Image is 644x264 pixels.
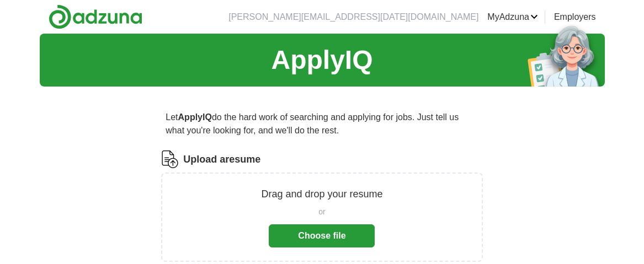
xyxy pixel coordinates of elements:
button: Choose file [269,224,375,247]
li: [PERSON_NAME][EMAIL_ADDRESS][DATE][DOMAIN_NAME] [228,10,478,24]
p: Drag and drop your resume [261,187,382,202]
strong: ApplyIQ [178,112,212,122]
h1: ApplyIQ [271,40,372,80]
a: MyAdzuna [487,10,538,24]
p: Let do the hard work of searching and applying for jobs. Just tell us what you're looking for, an... [161,106,482,142]
label: Upload a resume [183,152,260,167]
img: Adzuna logo [49,4,142,29]
span: or [318,206,325,218]
a: Employers [554,10,596,24]
img: CV Icon [161,150,179,168]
